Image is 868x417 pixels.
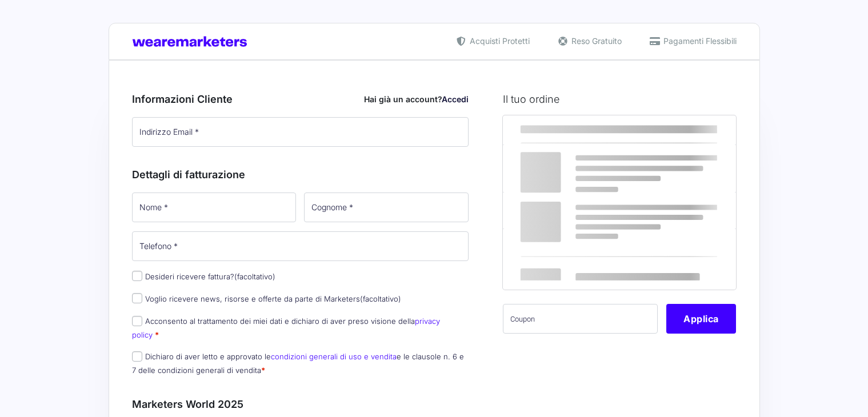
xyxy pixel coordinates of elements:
[132,316,440,339] a: privacy policy
[132,167,469,182] h3: Dettagli di fatturazione
[503,304,658,334] input: Coupon
[364,93,469,105] div: Hai già un account?
[569,35,622,47] span: Reso Gratuito
[132,91,469,107] h3: Informazioni Cliente
[234,272,275,281] span: (facoltativo)
[132,272,275,281] label: Desideri ricevere fattura?
[132,294,401,303] label: Voglio ricevere news, risorse e offerte da parte di Marketers
[503,145,649,193] td: Marketers World 2025 - MW25 Ticket Standard
[271,352,397,361] a: condizioni generali di uso e vendita
[360,294,401,303] span: (facoltativo)
[304,193,469,222] input: Cognome *
[132,316,142,326] input: Acconsento al trattamento dei miei dati e dichiaro di aver preso visione dellaprivacy policy
[132,316,440,339] label: Acconsento al trattamento dei miei dati e dichiaro di aver preso visione della
[132,351,142,362] input: Dichiaro di aver letto e approvato lecondizioni generali di uso e venditae le clausole n. 6 e 7 d...
[132,231,469,261] input: Telefono *
[503,91,736,107] h3: Il tuo ordine
[132,271,142,281] input: Desideri ricevere fattura?(facoltativo)
[503,193,649,228] th: Subtotale
[661,35,737,47] span: Pagamenti Flessibili
[132,396,469,412] h3: Marketers World 2025
[132,117,469,147] input: Indirizzo Email *
[503,228,649,290] th: Totale
[666,304,736,334] button: Applica
[132,293,142,303] input: Voglio ricevere news, risorse e offerte da parte di Marketers(facoltativo)
[649,115,737,145] th: Subtotale
[503,115,649,145] th: Prodotto
[442,94,469,104] a: Accedi
[132,193,297,222] input: Nome *
[132,352,464,374] label: Dichiaro di aver letto e approvato le e le clausole n. 6 e 7 delle condizioni generali di vendita
[467,35,530,47] span: Acquisti Protetti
